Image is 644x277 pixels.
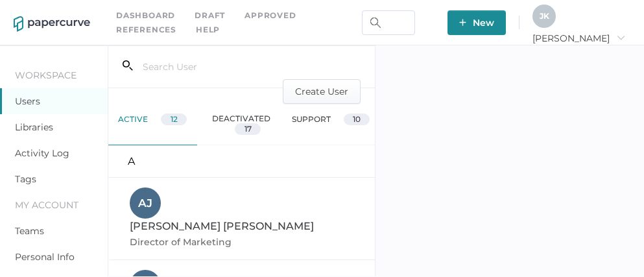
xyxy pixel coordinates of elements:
a: Draft [195,8,225,23]
a: References [116,23,176,37]
span: [PERSON_NAME] [PERSON_NAME] [130,220,314,232]
span: Director of Marketing [130,236,234,248]
div: help [196,23,220,37]
span: A J [138,197,152,210]
span: [PERSON_NAME] [532,32,625,44]
div: deactivated [197,104,286,145]
a: Teams [15,225,44,237]
input: Search Workspace [362,10,415,35]
img: search.bf03fe8b.svg [370,18,381,28]
span: 17 [244,124,252,134]
div: A [108,145,376,178]
button: New [447,10,506,35]
div: support [286,104,375,145]
i: search_left [123,60,133,71]
div: active [108,104,197,145]
a: Activity Log [15,147,69,159]
a: AJ[PERSON_NAME] [PERSON_NAME]Director of Marketing [108,178,376,260]
img: plus-white.e19ec114.svg [459,19,466,26]
a: Personal Info [15,251,75,263]
span: J K [540,11,549,21]
i: arrow_right [616,33,625,42]
a: Libraries [15,121,53,133]
img: papercurve-logo-colour.7244d18c.svg [14,16,90,32]
a: Approved [244,8,296,23]
button: Create User [283,79,361,104]
a: Dashboard [116,8,175,23]
span: New [459,10,494,35]
a: Create User [283,84,361,97]
a: Tags [15,173,36,185]
span: 12 [171,114,178,124]
span: Create User [295,80,348,103]
span: 10 [353,114,361,124]
input: Search User [133,54,300,79]
a: Users [15,95,40,107]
